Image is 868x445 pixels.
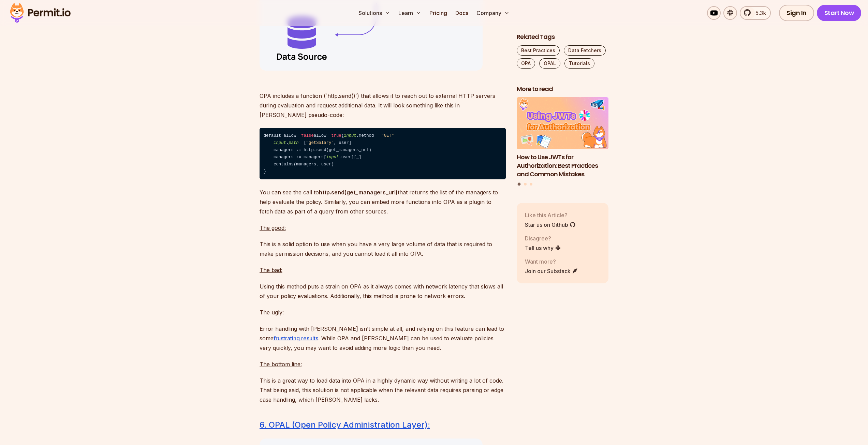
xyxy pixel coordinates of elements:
[396,6,424,20] button: Learn
[326,155,339,160] span: input
[301,133,314,138] span: false
[525,234,561,242] p: Disagree?
[517,45,560,56] a: Best Practices
[517,98,609,179] li: 1 of 3
[539,58,560,69] a: OPAL
[289,140,298,145] span: path
[518,183,521,186] button: Go to slide 1
[331,133,341,138] span: true
[260,188,506,216] p: You can see the call to that returns the list of the managers to help evaluate the policy. Simila...
[260,239,506,258] p: This is a solid option to use when you have a very large volume of data that is required to make ...
[274,140,286,145] span: input
[260,361,302,368] u: The bottom line:
[517,85,609,93] h2: More to read
[260,324,506,353] p: Error handling with [PERSON_NAME] isn’t simple at all, and relying on this feature can lead to so...
[525,257,578,266] p: Want more?
[564,45,606,56] a: Data Fetchers
[740,6,771,20] a: 5.3k
[751,9,766,17] span: 5.3k
[517,98,609,187] div: Posts
[260,376,506,404] p: This is a great way to load data into OPA in a highly dynamic way without writing a lot of code. ...
[260,309,284,316] u: The ugly:
[525,244,561,252] a: Tell us why
[517,98,609,179] a: How to Use JWTs for Authorization: Best Practices and Common MistakesHow to Use JWTs for Authoriz...
[530,183,532,186] button: Go to slide 3
[260,420,430,430] a: 6. OPAL (Open Policy Administration Layer):
[564,58,594,69] a: Tutorials
[381,133,394,138] span: "GET"
[517,33,609,41] h2: Related Tags
[7,1,74,25] img: Permit logo
[517,98,609,149] img: How to Use JWTs for Authorization: Best Practices and Common Mistakes
[525,221,576,229] a: Star us on Github
[344,133,356,138] span: input
[525,211,576,219] p: Like this Article?
[817,5,862,21] a: Start Now
[274,335,318,342] a: frustrating results
[453,6,471,20] a: Docs
[260,81,506,120] p: OPA includes a function (`http.send()`) that allows it to reach out to external HTTP servers duri...
[356,6,393,20] button: Solutions
[319,189,398,196] strong: http.send(get_managers_url)
[474,6,512,20] button: Company
[260,128,506,179] code: default allow = allow = { .method == . = [ , user] managers := http.send(get_managers_url) manage...
[517,153,609,178] h3: How to Use JWTs for Authorization: Best Practices and Common Mistakes
[517,58,535,69] a: OPA
[779,5,814,21] a: Sign In
[260,282,506,301] p: Using this method puts a strain on OPA as it always comes with network latency that slows all of ...
[260,224,286,231] u: The good:
[260,267,282,273] u: The bad:
[427,6,450,20] a: Pricing
[306,140,334,145] span: "getSalary"
[525,267,578,275] a: Join our Substack
[524,183,527,186] button: Go to slide 2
